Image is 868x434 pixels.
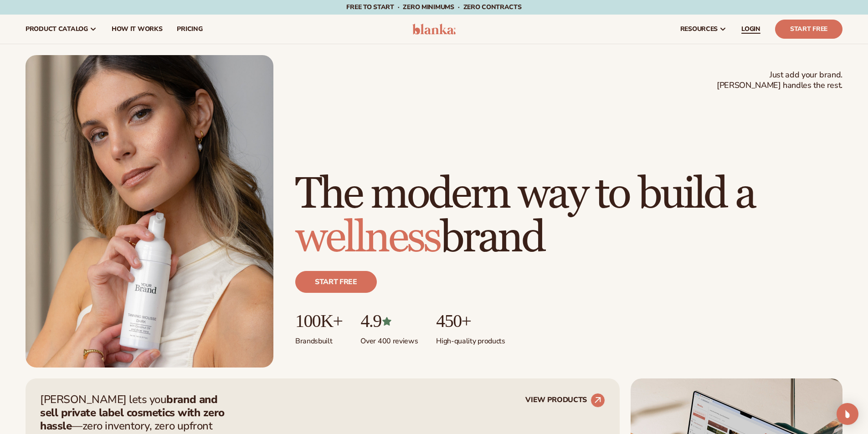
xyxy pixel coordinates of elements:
a: LOGIN [734,15,768,44]
span: product catalog [26,26,88,33]
span: Free to start · ZERO minimums · ZERO contracts [346,3,521,11]
p: Brands built [295,331,342,346]
span: LOGIN [741,26,760,33]
p: 100K+ [295,311,342,331]
a: pricing [169,15,210,44]
a: Start free [295,271,377,293]
a: Start Free [775,20,842,39]
span: resources [680,26,718,33]
p: High-quality products [436,331,505,346]
img: logo [412,24,456,35]
div: Open Intercom Messenger [837,403,858,425]
a: resources [673,15,734,44]
a: How It Works [104,15,170,44]
span: How It Works [112,26,163,33]
p: Over 400 reviews [360,331,418,346]
h1: The modern way to build a brand [295,173,842,260]
p: 4.9 [360,311,418,331]
strong: brand and sell private label cosmetics with zero hassle [40,392,225,433]
span: pricing [177,26,202,33]
a: VIEW PRODUCTS [525,393,605,408]
span: wellness [295,211,440,265]
img: Female holding tanning mousse. [26,55,273,368]
a: product catalog [18,15,104,44]
span: Just add your brand. [PERSON_NAME] handles the rest. [717,70,842,91]
p: 450+ [436,311,505,331]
